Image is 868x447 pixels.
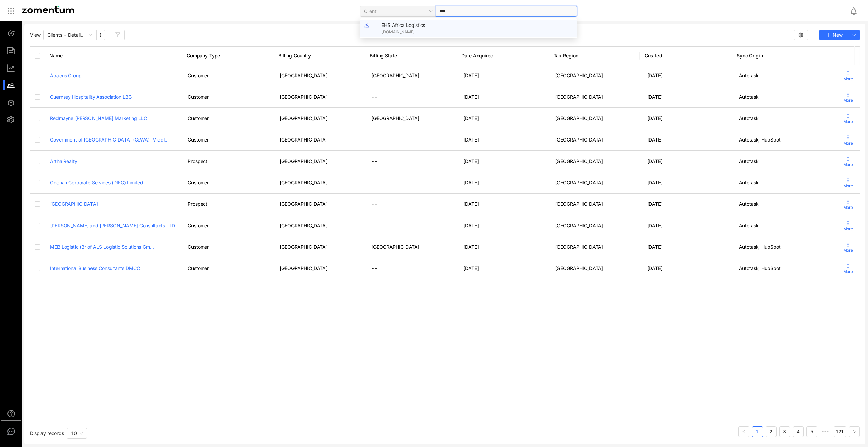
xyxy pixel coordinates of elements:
td: [GEOGRAPHIC_DATA] [274,215,366,236]
span: Billing Country [278,52,356,59]
td: [GEOGRAPHIC_DATA] [274,108,366,129]
span: More [843,140,853,146]
div: Customer [188,222,269,229]
span: [DOMAIN_NAME] [381,29,573,35]
a: 1 [752,427,763,437]
button: New [819,30,849,40]
span: More [843,119,853,125]
span: Name [49,52,173,59]
td: [DATE] [642,215,734,236]
div: [GEOGRAPHIC_DATA] [555,115,636,122]
div: Autotask [739,94,820,100]
td: [GEOGRAPHIC_DATA] [274,129,366,151]
div: [GEOGRAPHIC_DATA] [555,94,636,100]
span: New [833,31,843,39]
span: View [30,32,40,38]
a: 121 [834,427,846,437]
div: Autotask [739,201,820,208]
div: [GEOGRAPHIC_DATA] [555,72,636,79]
span: Client [364,6,432,16]
td: [DATE] [642,172,734,194]
span: More [843,204,853,211]
span: 10 [71,430,77,436]
a: Artha Realty [50,158,77,164]
div: EHS Africa Logistics [360,20,577,37]
div: Notifications [850,3,863,19]
div: Autotask [739,179,820,186]
span: More [843,226,853,232]
td: [DATE] [642,236,734,258]
td: -- [366,172,458,194]
div: Autotask [739,115,820,122]
div: Customer [188,265,269,272]
span: Created [645,52,723,59]
td: [DATE] [458,86,550,108]
a: Government of [GEOGRAPHIC_DATA] (GoWA) Middl... [50,137,168,143]
span: left [742,430,746,434]
td: [DATE] [642,258,734,279]
span: More [843,247,853,253]
div: Customer [188,136,269,143]
a: Ocorian Corporate Services (DIFC) Limited [50,180,143,185]
a: [GEOGRAPHIC_DATA] [50,201,98,207]
div: Customer [188,179,269,186]
li: 2 [766,426,777,437]
span: Company Type [187,52,265,59]
div: Prospect [188,201,269,208]
li: 4 [793,426,804,437]
td: [DATE] [458,194,550,215]
a: Redmayne [PERSON_NAME] Marketing LLC [50,115,147,121]
td: [DATE] [458,236,550,258]
td: [DATE] [642,108,734,129]
li: 5 [806,426,817,437]
div: [GEOGRAPHIC_DATA] [555,201,636,208]
td: [DATE] [642,194,734,215]
td: [GEOGRAPHIC_DATA] [366,65,458,86]
span: Date Acquired [461,52,539,59]
td: [GEOGRAPHIC_DATA] [274,194,366,215]
a: [PERSON_NAME] and [PERSON_NAME] Consultants LTD [50,222,175,228]
span: More [843,269,853,275]
span: ••• [820,426,831,437]
td: [DATE] [458,65,550,86]
a: Abacus Group [50,72,81,78]
td: [GEOGRAPHIC_DATA] [274,151,366,172]
a: 5 [807,427,817,437]
a: International Business Consultants DMCC [50,265,140,271]
span: Display records [30,430,64,436]
a: 4 [793,427,803,437]
div: Autotask, HubSpot [739,136,820,143]
td: [DATE] [458,129,550,151]
td: [GEOGRAPHIC_DATA] [274,236,366,258]
td: [GEOGRAPHIC_DATA] [274,86,366,108]
td: [GEOGRAPHIC_DATA] [274,172,366,194]
td: -- [366,194,458,215]
a: 3 [780,427,790,437]
td: [DATE] [458,151,550,172]
a: Guernsey Hospitality Association LBG [50,94,132,100]
td: -- [366,86,458,108]
div: [GEOGRAPHIC_DATA] [555,222,636,229]
td: [GEOGRAPHIC_DATA] [274,65,366,86]
td: [DATE] [642,86,734,108]
button: left [738,426,749,437]
div: Autotask [739,222,820,229]
span: More [843,76,853,82]
div: Customer [188,244,269,250]
td: [GEOGRAPHIC_DATA] [274,258,366,279]
button: right [849,426,860,437]
span: More [843,97,853,103]
td: -- [366,151,458,172]
li: Next Page [849,426,860,437]
span: More [843,162,853,168]
div: Customer [188,115,269,122]
div: Autotask [739,158,820,165]
div: [GEOGRAPHIC_DATA] [555,244,636,250]
td: [GEOGRAPHIC_DATA] [366,108,458,129]
img: Zomentum Logo [22,6,74,13]
div: [GEOGRAPHIC_DATA] [555,265,636,272]
td: [DATE] [458,108,550,129]
span: right [852,430,856,434]
div: [GEOGRAPHIC_DATA] [555,158,636,165]
div: [GEOGRAPHIC_DATA] [555,179,636,186]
